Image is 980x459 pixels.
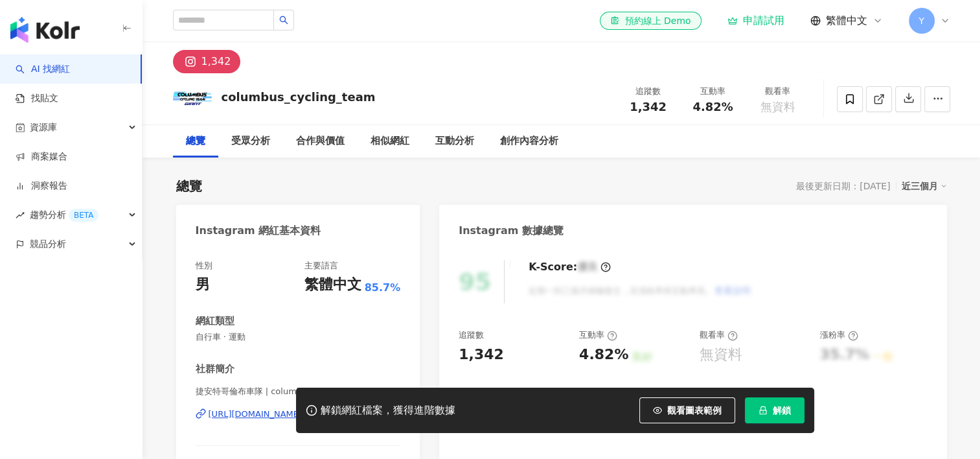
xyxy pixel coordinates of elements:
div: 網紅類型 [196,314,234,328]
a: 預約線上 Demo [600,12,701,30]
div: 1,342 [459,345,504,365]
span: 繁體中文 [826,14,867,28]
img: KOL Avatar [173,80,212,119]
div: 觀看率 [700,329,738,341]
span: 1,342 [630,100,667,113]
div: 性別 [196,260,212,272]
div: 無資料 [700,345,742,365]
div: 總覽 [186,134,205,149]
span: search [279,16,288,25]
div: 合作與價值 [296,134,345,149]
div: 追蹤數 [624,85,673,98]
button: 觀看圖表範例 [639,397,735,423]
span: 自行車 · 運動 [196,331,401,343]
img: logo [10,17,80,43]
div: 互動分析 [435,134,474,149]
button: 解鎖 [745,397,804,423]
div: Instagram 數據總覽 [459,224,564,238]
span: 資源庫 [30,113,57,142]
a: searchAI 找網紅 [16,63,70,76]
div: 1,342 [201,53,231,71]
div: columbus_cycling_team [222,89,376,105]
div: 男 [196,275,210,295]
span: 捷安特哥倫布車隊 | columbus_cycling_team [196,386,401,397]
div: 社群簡介 [196,362,234,376]
div: 4.82% [579,345,628,365]
div: BETA [69,209,98,222]
div: 總覽 [176,177,202,195]
div: 受眾分析 [231,134,270,149]
a: 商案媒合 [16,150,67,163]
span: lock [758,406,768,415]
div: K-Score : [529,260,611,274]
div: 預約線上 Demo [610,14,690,27]
div: 主要語言 [304,260,338,272]
span: 4.82% [692,100,733,113]
span: rise [16,211,25,220]
div: 互動率 [579,329,617,341]
button: 1,342 [173,50,241,73]
div: 最後更新日期：[DATE] [796,181,890,191]
div: 近三個月 [902,178,947,194]
span: 85.7% [365,281,401,295]
span: Y [918,14,924,28]
div: 解鎖網紅檔案，獲得進階數據 [321,404,455,418]
div: 互動率 [689,85,738,98]
span: 解鎖 [773,405,791,416]
span: 趨勢分析 [30,200,98,230]
span: 無資料 [760,100,795,113]
span: 觀看圖表範例 [667,405,722,416]
div: 漲粉率 [820,329,858,341]
a: 找貼文 [16,92,58,105]
div: 觀看率 [753,85,803,98]
div: 創作內容分析 [500,134,558,149]
div: 繁體中文 [304,275,361,295]
div: Instagram 網紅基本資料 [196,224,321,238]
a: 申請試用 [727,14,784,27]
div: 追蹤數 [459,329,484,341]
span: 競品分析 [30,230,66,259]
a: 洞察報告 [16,180,67,193]
div: 相似網紅 [370,134,409,149]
